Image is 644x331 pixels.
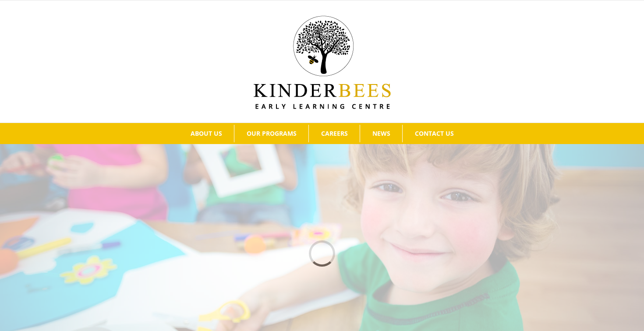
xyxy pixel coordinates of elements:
a: ABOUT US [178,125,234,142]
a: CONTACT US [403,125,466,142]
span: CAREERS [321,130,348,137]
span: NEWS [372,130,390,137]
span: OUR PROGRAMS [247,130,297,137]
img: Kinder Bees Logo [254,16,391,109]
span: CONTACT US [415,130,454,137]
nav: Main Menu [13,123,631,144]
a: CAREERS [309,125,360,142]
span: ABOUT US [191,130,222,137]
a: OUR PROGRAMS [234,125,308,142]
a: NEWS [360,125,402,142]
